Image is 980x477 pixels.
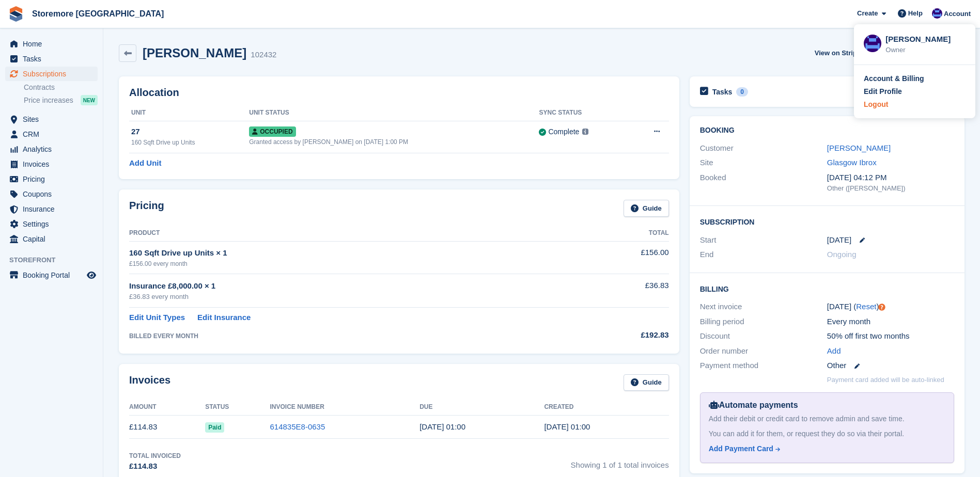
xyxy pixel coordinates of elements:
[827,250,857,259] span: Ongoing
[700,330,827,342] div: Discount
[700,234,827,246] div: Start
[709,443,941,454] a: Add Payment Card
[700,142,827,154] div: Customer
[944,9,971,19] span: Account
[131,138,249,147] div: 160 Sqft Drive up Units
[28,5,168,22] a: Storemore [GEOGRAPHIC_DATA]
[23,157,85,171] span: Invoices
[23,187,85,201] span: Coupons
[129,259,568,268] div: £156.00 every month
[568,274,669,308] td: £36.83
[131,126,249,138] div: 27
[23,37,85,51] span: Home
[9,255,103,265] span: Storefront
[539,105,629,121] th: Sync Status
[700,283,954,294] h2: Billing
[23,52,85,66] span: Tasks
[5,67,98,81] a: menu
[23,112,85,126] span: Sites
[251,49,276,61] div: 102432
[270,422,325,431] a: 614835E8-0635
[197,312,251,324] a: Edit Insurance
[827,316,954,328] div: Every month
[5,172,98,186] a: menu
[81,95,98,105] div: NEW
[129,105,249,121] th: Unit
[624,374,669,391] a: Guide
[827,360,954,372] div: Other
[827,301,954,313] div: [DATE] ( )
[856,302,876,311] a: Reset
[827,158,877,167] a: Glasgow Ibrox
[877,303,886,312] div: Tooltip anchor
[8,6,24,22] img: stora-icon-8386f47178a22dfd0bd8f6a31ec36ba5ce8667c1dd55bd0f319d3a0aa187defe.svg
[249,105,539,121] th: Unit Status
[571,451,669,472] span: Showing 1 of 1 total invoices
[885,45,966,55] div: Owner
[249,126,295,137] span: Occupied
[885,34,966,43] div: [PERSON_NAME]
[864,86,966,97] a: Edit Profile
[827,172,954,184] div: [DATE] 04:12 PM
[129,292,568,302] div: £36.83 every month
[624,200,669,217] a: Guide
[568,241,669,274] td: £156.00
[129,460,181,472] div: £114.83
[864,73,924,84] div: Account & Billing
[736,87,748,97] div: 0
[811,44,873,61] a: View on Stripe
[205,422,224,433] span: Paid
[827,330,954,342] div: 50% off first two months
[23,127,85,141] span: CRM
[864,99,888,110] div: Logout
[5,37,98,51] a: menu
[23,67,85,81] span: Subscriptions
[700,360,827,372] div: Payment method
[700,345,827,357] div: Order number
[5,112,98,126] a: menu
[23,142,85,156] span: Analytics
[544,422,590,431] time: 2025-08-22 00:00:42 UTC
[129,399,205,416] th: Amount
[709,414,945,424] div: Add their debit or credit card to remove admin and save time.
[709,399,945,411] div: Automate payments
[700,172,827,194] div: Booked
[548,126,579,137] div: Complete
[864,73,966,84] a: Account & Billing
[249,137,539,147] div: Granted access by [PERSON_NAME] on [DATE] 1:00 PM
[23,232,85,246] span: Capital
[24,94,98,106] a: Price increases NEW
[5,202,98,216] a: menu
[908,8,923,19] span: Help
[5,187,98,201] a: menu
[827,234,851,246] time: 2025-08-22 00:00:00 UTC
[827,183,954,194] div: Other ([PERSON_NAME])
[23,202,85,216] span: Insurance
[129,374,170,391] h2: Invoices
[700,249,827,261] div: End
[129,200,164,217] h2: Pricing
[568,329,669,341] div: £192.83
[24,83,98,92] a: Contracts
[864,86,902,97] div: Edit Profile
[129,451,181,460] div: Total Invoiced
[129,225,568,242] th: Product
[709,443,773,454] div: Add Payment Card
[568,225,669,242] th: Total
[5,52,98,66] a: menu
[270,399,420,416] th: Invoice Number
[700,157,827,169] div: Site
[5,127,98,141] a: menu
[857,8,878,19] span: Create
[5,157,98,171] a: menu
[700,316,827,328] div: Billing period
[5,268,98,282] a: menu
[129,416,205,439] td: £114.83
[709,428,945,439] div: You can add it for them, or request they do so via their portal.
[85,269,98,281] a: Preview store
[419,399,544,416] th: Due
[700,301,827,313] div: Next invoice
[827,375,944,385] p: Payment card added will be auto-linked
[864,99,966,110] a: Logout
[143,46,246,60] h2: [PERSON_NAME]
